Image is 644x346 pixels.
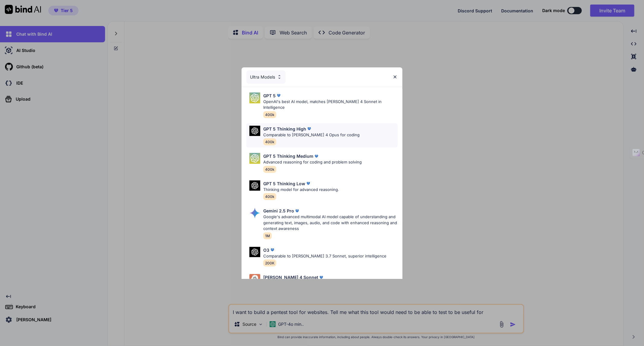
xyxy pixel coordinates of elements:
[263,111,276,118] span: 400k
[263,166,276,173] span: 400k
[318,274,324,280] img: premium
[263,232,272,239] span: 1M
[263,193,276,200] span: 400k
[263,187,339,193] p: Thinking model for advanced reasoning.
[305,180,311,186] img: premium
[263,159,362,165] p: Advanced reasoning for coding and problem solving
[263,274,318,280] p: [PERSON_NAME] 4 Sonnet
[249,92,260,103] img: Pick Models
[249,274,260,285] img: Pick Models
[263,126,306,132] p: GPT 5 Thinking High
[263,138,276,145] span: 400k
[249,153,260,164] img: Pick Models
[249,180,260,191] img: Pick Models
[263,247,269,253] p: O3
[392,74,398,79] img: close
[277,74,282,79] img: Pick Models
[263,260,276,267] span: 200K
[249,247,260,257] img: Pick Models
[263,92,276,99] p: GPT 5
[269,247,275,253] img: premium
[263,180,305,187] p: GPT 5 Thinking Low
[263,253,386,259] p: Comparable to [PERSON_NAME] 3.7 Sonnet, superior intelligence
[249,126,260,136] img: Pick Models
[263,153,313,159] p: GPT 5 Thinking Medium
[263,132,360,138] p: Comparable to [PERSON_NAME] 4 Opus for coding
[294,208,300,214] img: premium
[306,126,312,132] img: premium
[249,208,260,218] img: Pick Models
[276,92,282,99] img: premium
[263,208,294,214] p: Gemini 2.5 Pro
[263,99,398,111] p: OpenAI's best AI model, matches [PERSON_NAME] 4 Sonnet in Intelligence
[246,70,286,84] div: Ultra Models
[313,153,319,159] img: premium
[263,214,398,232] p: Google's advanced multimodal AI model capable of understanding and generating text, images, audio...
